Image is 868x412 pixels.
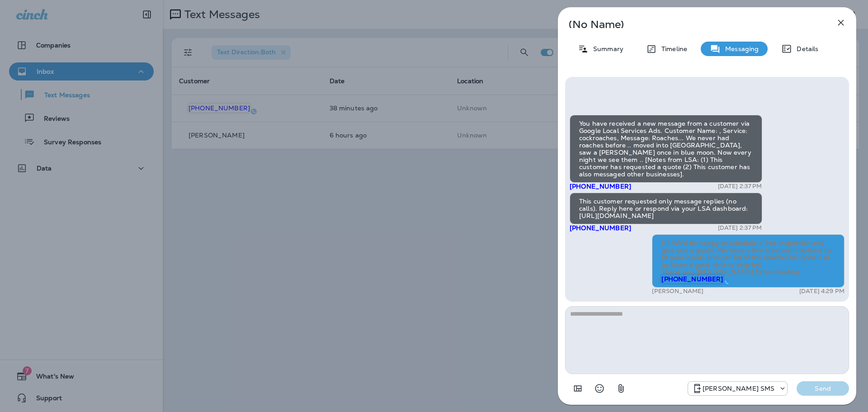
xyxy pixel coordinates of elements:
div: You have received a new message from a customer via Google Local Services Ads. Customer Name: , S... [570,115,762,183]
p: Summary [589,45,623,52]
p: [PERSON_NAME] SMS [703,385,774,392]
p: [DATE] 2:37 PM [718,224,762,232]
p: [PERSON_NAME] [652,288,703,295]
span: [PHONE_NUMBER] [570,182,631,190]
span: Hi! We'd be happy to schedule a free inspection and give you a quote. We have a few treatment opt... [661,239,832,283]
button: Select an emoji [590,379,609,398]
button: Add in a premade template [569,379,587,398]
p: Timeline [657,45,687,52]
p: Details [792,45,818,52]
span: [PHONE_NUMBER] [570,224,631,232]
span: [PHONE_NUMBER] [661,275,723,283]
p: (No Name) [569,21,816,28]
div: This customer requested only message replies (no calls). Reply here or respond via your LSA dashb... [570,193,762,224]
p: [DATE] 2:37 PM [718,183,762,190]
div: +1 (757) 760-3335 [688,383,787,394]
p: Messaging [721,45,759,52]
p: [DATE] 4:29 PM [799,288,844,295]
